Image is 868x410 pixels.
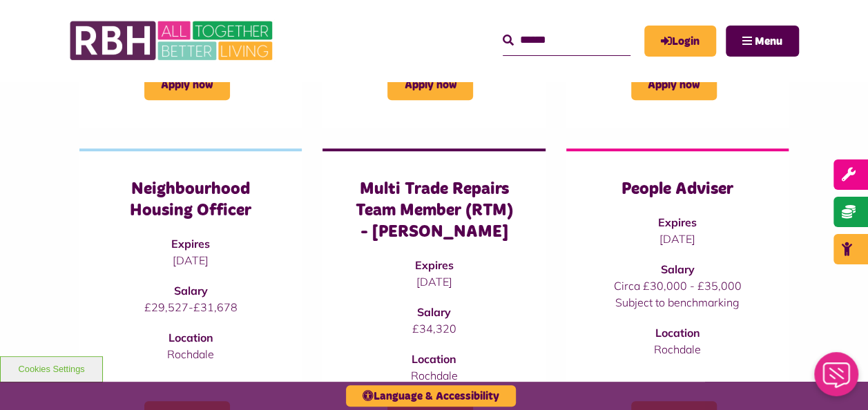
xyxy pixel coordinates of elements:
strong: Expires [171,237,210,251]
strong: Location [412,352,456,366]
strong: Salary [417,305,451,319]
h3: People Adviser [594,179,761,200]
iframe: Netcall Web Assistant for live chat [806,348,868,410]
input: Search [503,26,630,55]
h3: Neighbourhood Housing Officer [107,179,274,222]
p: Rochdale [350,367,517,384]
strong: Salary [660,262,694,276]
a: Apply now [631,70,717,100]
span: Menu [755,36,782,47]
p: [DATE] [594,231,761,247]
h3: Multi Trade Repairs Team Member (RTM) - [PERSON_NAME] [350,179,517,244]
img: RBH [69,14,276,68]
a: Apply now [387,70,473,100]
p: [DATE] [107,252,274,269]
strong: Expires [414,258,453,272]
strong: Location [655,326,700,340]
strong: Location [168,331,213,344]
p: £29,527-£31,678 [107,299,274,315]
p: £34,320 [350,320,517,337]
button: Language & Accessibility [346,385,516,407]
p: [DATE] [350,273,517,290]
p: Rochdale [107,346,274,362]
strong: Expires [658,215,697,229]
strong: Salary [174,284,208,297]
p: Circa £30,000 - £35,000 Subject to benchmarking [594,277,761,311]
a: MyRBH [644,26,716,57]
button: Navigation [726,26,799,57]
p: Rochdale [594,341,761,358]
a: Apply now [144,70,230,100]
